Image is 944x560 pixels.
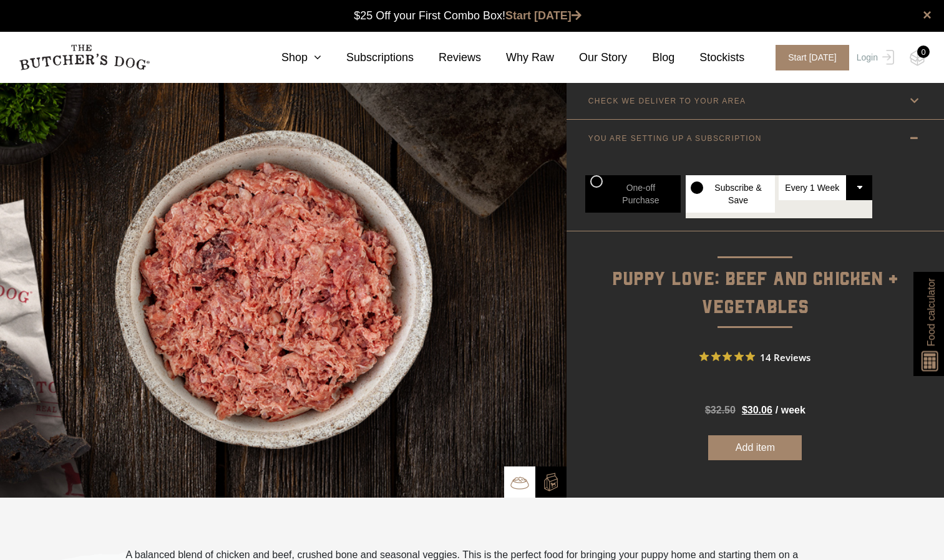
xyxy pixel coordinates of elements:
span: 14 Reviews [760,347,810,366]
a: Reviews [414,49,481,66]
img: TBD_Bowl.png [510,473,529,492]
p: Puppy Love: Beef and Chicken + Vegetables [567,231,944,322]
bdi: 32.50 [705,405,736,415]
a: Why Raw [481,49,554,66]
span: / week [776,403,805,418]
span: Start [DATE] [776,45,849,70]
span: $ [705,405,711,415]
a: Our Story [554,49,627,66]
label: One-off Purchase [585,175,681,213]
p: CHECK WE DELIVER TO YOUR AREA [588,97,746,105]
a: YOU ARE SETTING UP A SUBSCRIPTION [567,120,944,157]
button: Rated 5 out of 5 stars from 14 reviews. Jump to reviews. [699,347,810,366]
p: YOU ARE SETTING UP A SUBSCRIPTION [588,134,762,143]
div: 0 [917,46,930,58]
span: $ [742,405,747,415]
img: TBD_Cart-Empty.png [910,50,925,66]
a: Blog [627,49,674,66]
a: Start [DATE] [505,9,581,22]
button: Add item [708,435,802,460]
a: Start [DATE] [763,45,854,70]
span: Food calculator [923,278,938,346]
a: Login [854,45,894,70]
a: close [923,7,932,22]
a: Stockists [674,49,744,66]
label: Subscribe & Save [686,175,776,213]
bdi: 30.06 [742,405,772,415]
a: CHECK WE DELIVER TO YOUR AREA [567,82,944,119]
img: TBD_Build-A-Box-2.png [542,473,560,491]
a: Subscriptions [321,49,414,66]
a: Shop [256,49,321,66]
